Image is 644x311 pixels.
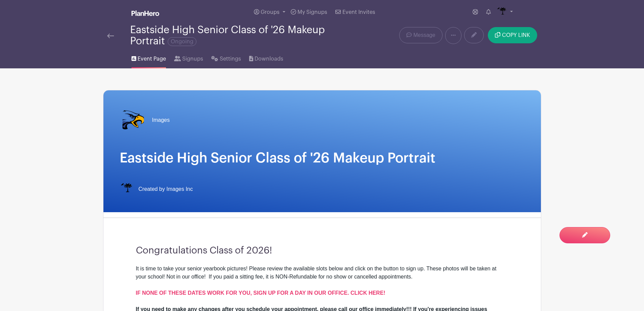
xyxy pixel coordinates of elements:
img: IMAGES%20logo%20transparenT%20PNG%20s.png [120,182,133,196]
a: Settings [211,47,241,68]
img: logo_white-6c42ec7e38ccf1d336a20a19083b03d10ae64f83f12c07503d8b9e83406b4c7d.svg [132,10,159,16]
span: Ongoing [168,37,196,46]
div: Eastside High Senior Class of '26 Makeup Portrait [130,24,349,47]
span: Created by Images Inc [139,185,193,193]
span: Event Invites [342,9,375,15]
a: IF NONE OF THESE DATES WORK FOR YOU, SIGN UP FOR A DAY IN OUR OFFICE. CLICK HERE! [136,290,385,296]
span: COPY LINK [502,32,530,38]
img: eastside%20transp..png [120,107,147,134]
span: Images [152,116,170,124]
span: Signups [182,55,203,63]
div: It is time to take your senior yearbook pictures! Please review the available slots below and cli... [136,265,508,305]
a: Downloads [249,47,283,68]
h1: Eastside High Senior Class of '26 Makeup Portrait [120,150,525,166]
span: Event Page [138,55,166,63]
span: My Signups [297,9,327,15]
span: Groups [261,9,280,15]
a: Signups [174,47,203,68]
span: Message [413,31,435,39]
h3: Congratulations Class of 2026! [136,245,508,257]
a: Event Page [132,47,166,68]
span: Settings [220,55,241,63]
a: Message [399,27,442,43]
button: COPY LINK [488,27,537,43]
img: IMAGES%20logo%20transparenT%20PNG%20s.png [496,7,507,18]
span: Downloads [255,55,283,63]
img: back-arrow-29a5d9b10d5bd6ae65dc969a981735edf675c4d7a1fe02e03b50dbd4ba3cdb55.svg [107,34,114,38]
